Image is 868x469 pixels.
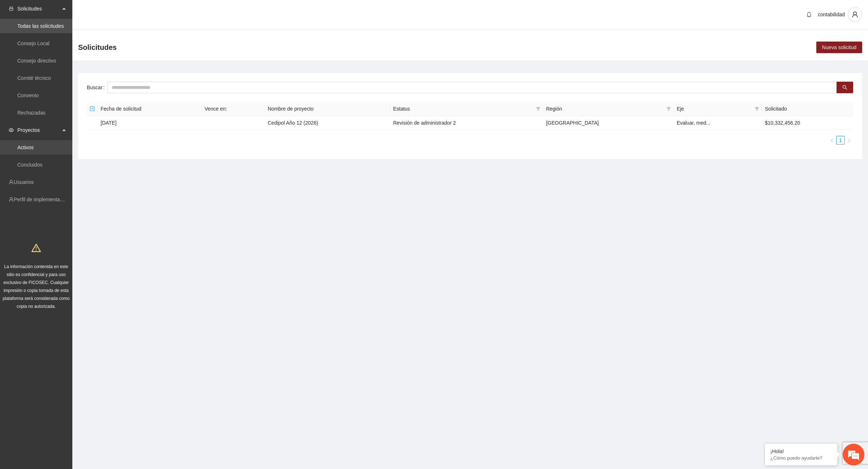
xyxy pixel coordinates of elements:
span: filter [755,107,759,111]
button: left [827,136,836,145]
a: Convenio [17,92,39,98]
span: Solicitudes [78,42,117,53]
span: inbox [9,6,14,11]
button: search [837,82,853,93]
li: 1 [836,136,845,145]
span: filter [535,103,542,114]
span: Estatus [393,105,533,113]
p: ¿Cómo puedo ayudarte? [770,455,832,461]
span: filter [667,107,671,111]
span: Estamos en línea. [42,96,100,169]
span: filter [753,103,761,114]
span: filter [665,103,672,114]
td: Revisión de administrador 2 [390,116,543,130]
button: bell [803,9,815,20]
span: La información contenida en este sitio es confidencial y para uso exclusivo de FICOSEC. Cualquier... [3,264,70,309]
a: Activos [17,145,34,150]
div: Chatee con nosotros ahora [38,37,122,46]
button: Nueva solicitud [816,42,862,53]
span: Nueva solicitud [822,43,856,51]
button: right [845,136,854,145]
span: warning [31,243,41,253]
a: Comité técnico [17,75,51,81]
td: [GEOGRAPHIC_DATA] [543,116,674,130]
li: Next Page [845,136,854,145]
span: Proyectos [17,123,60,137]
textarea: Escriba su mensaje y pulse “Intro” [4,197,138,223]
th: Nombre de proyecto [265,102,390,116]
a: Rechazadas [17,110,46,116]
span: left [830,138,834,143]
a: Consejo directivo [17,58,56,64]
span: search [842,85,847,91]
span: Eje [677,105,752,113]
label: Buscar [87,82,107,93]
th: Vence en: [202,102,265,116]
div: ¡Hola! [770,448,832,454]
a: Consejo Local [17,40,50,46]
td: $10,332,456.20 [762,116,854,130]
a: Perfil de implementadora [14,197,70,202]
a: Todas las solicitudes [17,23,64,29]
span: filter [536,107,540,111]
td: [DATE] [98,116,202,130]
a: Usuarios [14,179,34,185]
span: Solicitudes [17,1,60,16]
a: Concluidos [17,162,42,168]
div: Minimizar ventana de chat en vivo [119,4,136,21]
li: Previous Page [827,136,836,145]
button: user [848,7,862,22]
span: user [848,11,862,18]
span: bell [804,12,814,17]
span: Región [546,105,664,113]
span: contabilidad [818,12,845,17]
th: Fecha de solicitud [98,102,202,116]
a: 1 [837,136,844,144]
th: Solicitado [762,102,854,116]
span: minus-square [90,106,95,111]
span: Evaluar, med... [677,120,710,126]
td: Cedipol Año 12 (2026) [265,116,390,130]
span: eye [9,128,14,133]
span: right [847,138,851,143]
